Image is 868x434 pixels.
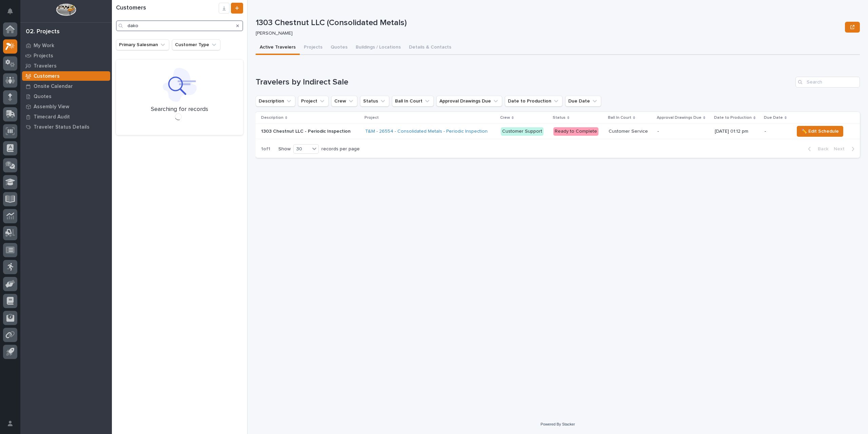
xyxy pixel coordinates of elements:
[261,114,283,121] p: Description
[294,146,310,153] div: 30
[436,96,502,107] button: Approval Drawings Due
[261,127,352,134] p: 1303 Chestnut LLC - Periodic Inspection
[34,53,53,59] p: Projects
[172,39,220,50] button: Customer Type
[116,39,169,50] button: Primary Salesman
[256,18,842,28] p: 1303 Chestnut LLC (Consolidated Metals)
[392,96,434,107] button: Ball In Court
[20,112,112,122] a: Timecard Audit
[765,129,789,134] p: -
[20,71,112,81] a: Customers
[321,146,360,152] p: records per page
[834,146,849,152] span: Next
[714,114,752,121] p: Date to Production
[715,129,759,134] p: [DATE] 01:12 pm
[364,114,379,121] p: Project
[20,61,112,71] a: Travelers
[20,101,112,112] a: Assembly View
[501,127,544,136] div: Customer Support
[331,96,357,107] button: Crew
[831,146,860,152] button: Next
[256,124,860,139] tr: 1303 Chestnut LLC - Periodic Inspection1303 Chestnut LLC - Periodic Inspection T&M - 26554 - Cons...
[34,104,69,110] p: Assembly View
[360,96,389,107] button: Status
[20,51,112,61] a: Projects
[327,41,352,55] button: Quotes
[20,122,112,132] a: Traveler Status Details
[256,31,840,36] p: [PERSON_NAME]
[657,129,710,134] p: -
[352,41,405,55] button: Buildings / Locations
[8,8,17,19] div: Notifications
[34,94,52,100] p: Quotes
[116,20,243,31] input: Search
[405,41,455,55] button: Details & Contacts
[814,146,828,152] span: Back
[116,4,219,12] h1: Customers
[764,114,783,121] p: Due Date
[256,96,295,107] button: Description
[608,114,631,121] p: Ball In Court
[298,96,329,107] button: Project
[609,127,649,134] p: Customer Service
[795,77,860,88] input: Search
[3,4,17,18] button: Notifications
[801,127,839,135] span: ✏️ Edit Schedule
[34,83,73,90] p: Onsite Calendar
[505,96,563,107] button: Date to Production
[657,114,702,121] p: Approval Drawings Due
[565,96,601,107] button: Due Date
[34,43,54,49] p: My Work
[553,127,598,136] div: Ready to Complete
[797,126,843,137] button: ✏️ Edit Schedule
[34,63,57,69] p: Travelers
[34,124,90,130] p: Traveler Status Details
[20,40,112,51] a: My Work
[20,81,112,91] a: Onsite Calendar
[278,146,291,152] p: Show
[256,141,276,157] p: 1 of 1
[20,91,112,101] a: Quotes
[553,114,566,121] p: Status
[256,77,793,87] h1: Travelers by Indirect Sale
[256,41,300,55] button: Active Travelers
[803,146,831,152] button: Back
[540,422,575,426] a: Powered By Stacker
[500,114,510,121] p: Crew
[300,41,327,55] button: Projects
[34,73,60,79] p: Customers
[151,106,208,113] p: Searching for records
[26,28,60,36] div: 02. Projects
[56,3,76,16] img: Workspace Logo
[365,129,488,134] a: T&M - 26554 - Consolidated Metals - Periodic Inspection
[34,114,70,120] p: Timecard Audit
